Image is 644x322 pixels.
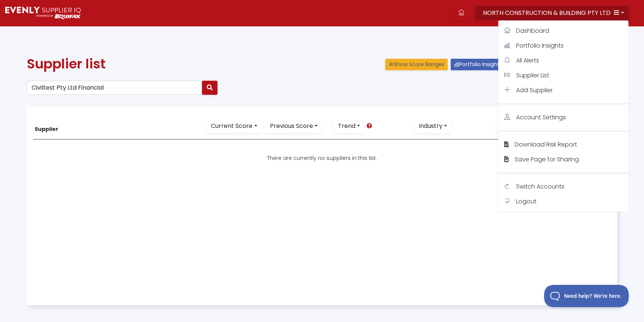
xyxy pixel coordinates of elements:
[385,59,448,70] button: Show Score Ranges
[516,86,553,94] span: Add Supplier
[516,182,564,191] span: Switch Accounts
[516,197,537,206] span: Logout
[27,54,106,73] span: Supplier list
[414,119,452,133] a: Industry
[483,9,611,17] span: NORTH CONSTRUCTION & BUILDING PTY LTD
[498,194,628,209] a: Logout
[544,285,629,307] iframe: Toggle Customer Support
[5,7,81,19] img: Supply Predict
[265,119,322,133] div: Button group with nested dropdown
[515,140,577,149] span: Download Risk Report
[475,6,629,20] button: NORTH CONSTRUCTION & BUILDING PTY LTD
[516,26,549,35] span: Dashboard
[515,155,579,164] span: Save Page for Sharing
[498,38,628,53] a: Portfolio Insights
[498,23,628,38] a: Dashboard
[498,53,628,68] a: All Alerts
[498,83,628,98] a: Add Supplier
[35,154,609,162] p: There are currently no suppliers in this list.
[33,113,205,139] th: Supplier
[498,110,628,125] a: Account Settings
[206,119,262,133] div: Button group with nested dropdown
[516,41,564,50] span: Portfolio Insights
[516,113,566,122] span: Account Settings
[27,81,202,95] input: Search your supplier list
[206,119,262,133] a: Current Score
[516,71,549,80] span: Supplier List
[498,68,628,83] a: Supplier List
[451,59,505,70] a: Portfolio Insights
[333,119,365,133] a: Trend
[265,119,322,133] a: Previous Score
[496,119,535,133] a: Adverse
[516,56,539,65] span: All Alerts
